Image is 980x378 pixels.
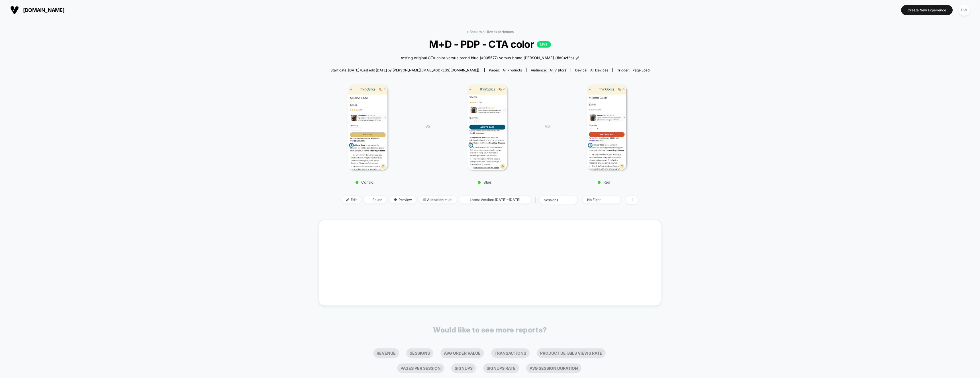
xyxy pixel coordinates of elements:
[483,363,519,373] li: Signups Rate
[373,348,399,358] li: Revenue
[9,5,66,15] button: [DOMAIN_NAME]
[389,196,416,204] span: Preview
[364,196,387,204] span: Pause
[531,68,566,72] div: Audience:
[537,41,551,48] p: LIVE
[959,5,970,16] div: DW
[401,55,574,61] span: testing original CTA color versus brand blue (#005577) versus brand [PERSON_NAME] (#d94d2b)
[957,4,971,16] button: DW
[440,348,484,358] li: Avg Order Value
[397,363,444,373] li: Pages Per Session
[571,68,612,72] span: Device:
[466,30,514,34] a: < Back to all live experiences
[489,68,522,72] div: Pages:
[10,6,19,14] img: Visually logo
[491,348,530,358] li: Transactions
[632,68,650,72] span: Page Load
[544,198,567,202] div: sessions
[451,363,476,373] li: Signups
[617,68,650,72] div: Trigger:
[419,196,457,204] span: Allocation: multi
[550,68,566,72] span: All Visitors
[526,363,581,373] li: Avg Session Duration
[423,198,426,201] img: rebalance
[336,38,644,50] span: M+D - PDP - CTA color
[590,68,608,72] span: all devices
[436,180,533,184] p: Blue
[330,68,479,72] span: Start date: [DATE] (Last edit [DATE] by [PERSON_NAME][EMAIL_ADDRESS][DOMAIN_NAME])
[406,348,433,358] li: Sessions
[23,7,64,13] span: [DOMAIN_NAME]
[534,196,540,204] span: |
[467,85,507,170] img: Blue main
[425,124,430,129] span: VS
[433,326,547,334] p: Would like to see more reports?
[537,348,606,358] li: Product Details Views Rate
[555,180,653,184] p: Red
[348,85,388,170] img: Control main
[316,180,414,184] p: Control
[901,5,953,15] button: Create New Experience
[346,198,349,201] img: edit
[342,196,361,204] span: Edit
[587,85,626,170] img: Red main
[587,198,610,202] div: No Filter
[460,196,531,204] span: Latest Version: [DATE] - [DATE]
[503,68,522,72] span: all products
[545,124,549,129] span: VS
